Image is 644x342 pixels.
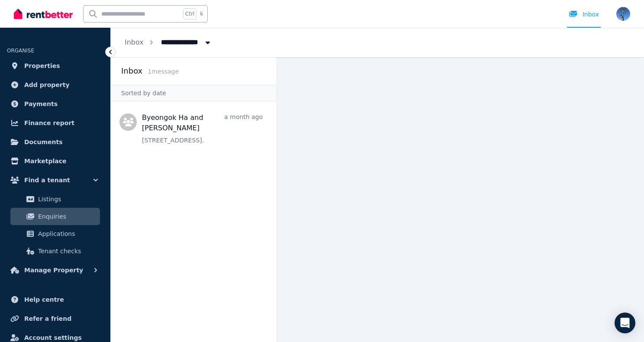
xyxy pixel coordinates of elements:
a: Enquiries [10,208,100,225]
span: Documents [24,137,63,147]
span: 1 message [148,68,179,75]
a: Marketplace [7,152,103,170]
div: Open Intercom Messenger [615,313,635,333]
button: Find a tenant [7,171,103,189]
a: Properties [7,57,103,74]
span: Add property [24,80,70,90]
span: Enquiries [38,211,97,222]
div: Inbox [569,10,599,19]
span: ORGANISE [7,48,34,54]
nav: Message list [111,101,277,342]
button: Manage Property [7,261,103,279]
span: Refer a friend [24,313,71,324]
span: Find a tenant [24,175,70,185]
span: Finance report [24,118,74,128]
a: Byeongok Ha and [PERSON_NAME]a month ago[STREET_ADDRESS]. [142,113,263,145]
span: Payments [24,99,58,109]
span: Tenant checks [38,246,97,256]
span: k [200,10,203,17]
div: Sorted by date [111,85,277,101]
a: Tenant checks [10,242,100,260]
a: Payments [7,95,103,113]
span: Listings [38,194,97,204]
span: Applications [38,229,97,239]
span: Marketplace [24,156,66,166]
a: Listings [10,190,100,208]
a: Refer a friend [7,310,103,327]
nav: Breadcrumb [111,28,226,57]
a: Documents [7,133,103,151]
a: Add property [7,76,103,94]
span: Manage Property [24,265,83,275]
span: Ctrl [183,8,196,19]
a: Finance report [7,114,103,132]
span: Help centre [24,294,64,305]
span: Properties [24,61,60,71]
a: Help centre [7,291,103,308]
a: Inbox [125,38,144,46]
img: RentBetter [14,7,73,20]
a: Applications [10,225,100,242]
img: donelks@bigpond.com [616,7,630,21]
h2: Inbox [121,65,142,77]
